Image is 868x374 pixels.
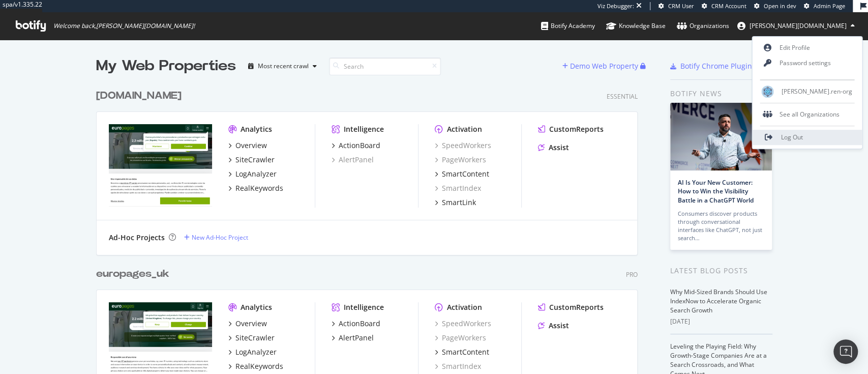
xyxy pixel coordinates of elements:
[228,319,267,329] a: Overview
[235,347,277,357] div: LogAnalyzer
[607,92,638,101] div: Essential
[96,89,182,103] div: [DOMAIN_NAME]
[538,124,604,134] a: CustomReports
[435,361,481,371] a: SmartIndex
[344,302,384,312] div: Intelligence
[752,130,862,145] a: Log Out
[435,183,481,193] a: SmartIndex
[447,124,482,134] div: Activation
[549,302,604,312] div: CustomReports
[96,89,186,103] a: [DOMAIN_NAME]
[96,267,169,281] div: europages_uk
[752,107,862,122] div: See all Organizations
[750,21,847,30] span: jenny.ren
[562,58,640,74] button: Demo Web Property
[670,265,772,276] div: Latest Blog Posts
[541,21,595,31] div: Botify Academy
[96,56,236,76] div: My Web Properties
[562,62,640,70] a: Demo Web Property
[228,169,277,179] a: LogAnalyzer
[626,270,638,279] div: Pro
[659,2,694,10] a: CRM User
[435,155,486,165] a: PageWorkers
[833,339,858,364] div: Open Intercom Messenger
[339,319,380,329] div: ActionBoard
[332,333,374,343] a: AlertPanel
[570,61,638,71] div: Demo Web Property
[332,140,380,151] a: ActionBoard
[96,267,173,281] a: europages_uk
[597,2,634,10] div: Viz Debugger:
[244,58,321,74] button: Most recent crawl
[235,319,267,329] div: Overview
[192,233,248,242] div: New Ad-Hoc Project
[235,333,275,343] div: SiteCrawler
[235,140,267,151] div: Overview
[814,2,845,10] span: Admin Page
[332,155,374,165] a: AlertPanel
[541,12,595,40] a: Botify Academy
[677,12,729,40] a: Organizations
[435,169,489,179] a: SmartContent
[435,140,491,151] a: SpeedWorkers
[339,333,374,343] div: AlertPanel
[670,317,772,326] div: [DATE]
[711,2,746,10] span: CRM Account
[258,63,309,69] div: Most recent crawl
[442,197,476,208] div: SmartLink
[184,233,248,242] a: New Ad-Hoc Project
[549,124,604,134] div: CustomReports
[344,124,384,134] div: Intelligence
[109,124,212,207] img: europages.es
[228,333,275,343] a: SiteCrawler
[549,142,569,153] div: Assist
[109,233,165,243] div: Ad-Hoc Projects
[702,2,746,10] a: CRM Account
[761,85,773,98] img: jenny.ren-org
[332,319,380,329] a: ActionBoard
[435,333,486,343] a: PageWorkers
[435,347,489,357] a: SmartContent
[752,55,862,71] a: Password settings
[538,321,569,331] a: Assist
[442,347,489,357] div: SmartContent
[235,361,283,371] div: RealKeywords
[764,2,796,10] span: Open in dev
[781,88,852,96] span: [PERSON_NAME].ren-org
[781,133,802,142] span: Log Out
[670,88,772,99] div: Botify news
[339,140,380,151] div: ActionBoard
[804,2,845,10] a: Admin Page
[228,361,283,371] a: RealKeywords
[680,61,752,71] div: Botify Chrome Plugin
[670,61,752,71] a: Botify Chrome Plugin
[549,321,569,331] div: Assist
[442,169,489,179] div: SmartContent
[435,197,476,208] a: SmartLink
[235,155,275,165] div: SiteCrawler
[678,210,764,242] div: Consumers discover products through conversational interfaces like ChatGPT, not just search…
[228,347,277,357] a: LogAnalyzer
[606,21,666,31] div: Knowledge Base
[678,178,754,204] a: AI Is Your New Customer: How to Win the Visibility Battle in a ChatGPT World
[329,57,441,75] input: Search
[435,319,491,329] a: SpeedWorkers
[228,183,283,193] a: RealKeywords
[729,18,863,34] button: [PERSON_NAME][DOMAIN_NAME]
[241,124,272,134] div: Analytics
[228,140,267,151] a: Overview
[538,142,569,153] a: Assist
[53,22,195,30] span: Welcome back, [PERSON_NAME][DOMAIN_NAME] !
[670,287,767,314] a: Why Mid-Sized Brands Should Use IndexNow to Accelerate Organic Search Growth
[754,2,796,10] a: Open in dev
[670,103,772,170] img: AI Is Your New Customer: How to Win the Visibility Battle in a ChatGPT World
[241,302,272,312] div: Analytics
[228,155,275,165] a: SiteCrawler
